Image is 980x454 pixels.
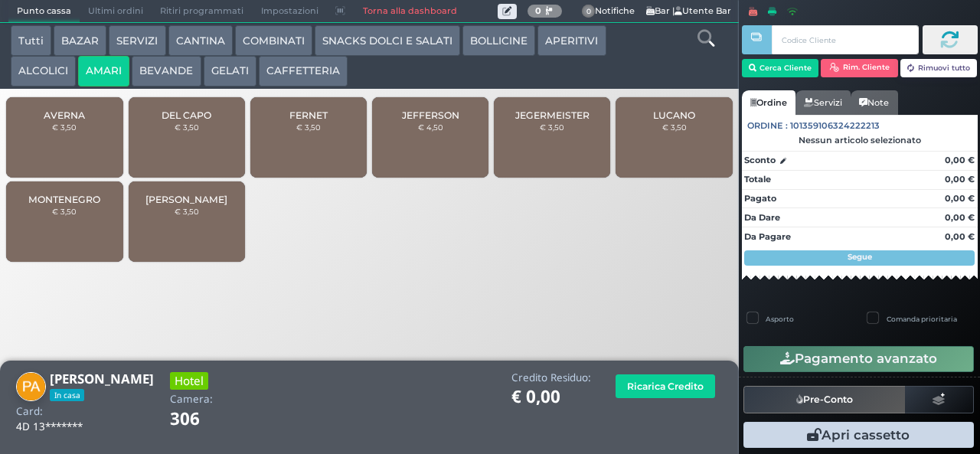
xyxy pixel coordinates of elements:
[790,119,880,132] span: 101359106324222213
[744,212,780,223] strong: Da Dare
[44,109,85,121] span: AVERNA
[175,207,199,216] small: € 3,50
[16,406,43,417] h4: Card:
[945,193,975,204] strong: 0,00 €
[766,314,794,324] label: Asporto
[653,109,695,121] span: LUCANO
[170,394,213,405] h4: Camera:
[52,122,77,132] small: € 3,50
[168,25,233,56] button: CANTINA
[945,155,975,165] strong: 0,00 €
[80,1,152,22] span: Ultimi ordini
[945,174,975,185] strong: 0,00 €
[540,122,564,132] small: € 3,50
[402,109,459,121] span: JEFFERSON
[50,389,84,401] span: In casa
[11,56,76,87] button: ALCOLICI
[11,25,51,56] button: Tutti
[170,372,208,390] h3: Hotel
[50,370,154,387] b: [PERSON_NAME]
[851,90,897,115] a: Note
[170,410,243,429] h1: 306
[175,122,199,132] small: € 3,50
[744,231,791,242] strong: Da Pagare
[162,109,211,121] span: DEL CAPO
[945,231,975,242] strong: 0,00 €
[743,346,974,372] button: Pagamento avanzato
[537,25,606,56] button: APERITIVI
[616,374,715,398] button: Ricarica Credito
[462,25,535,56] button: BOLLICINE
[8,1,80,22] span: Punto cassa
[945,212,975,223] strong: 0,00 €
[145,194,227,205] span: [PERSON_NAME]
[418,122,443,132] small: € 4,50
[535,5,541,16] b: 0
[742,90,795,115] a: Ordine
[28,194,100,205] span: MONTENEGRO
[152,1,252,22] span: Ritiri programmati
[315,25,460,56] button: SNACKS DOLCI E SALATI
[848,252,872,262] strong: Segue
[109,25,165,56] button: SERVIZI
[204,56,256,87] button: GELATI
[54,25,106,56] button: BAZAR
[744,154,776,167] strong: Sconto
[132,56,201,87] button: BEVANDE
[744,193,776,204] strong: Pagato
[52,207,77,216] small: € 3,50
[235,25,312,56] button: COMBINATI
[887,314,957,324] label: Comanda prioritaria
[662,122,687,132] small: € 3,50
[289,109,328,121] span: FERNET
[296,122,321,132] small: € 3,50
[78,56,129,87] button: AMARI
[354,1,465,22] a: Torna alla dashboard
[511,372,591,384] h4: Credito Residuo:
[511,387,591,407] h1: € 0,00
[582,5,596,18] span: 0
[747,119,788,132] span: Ordine :
[253,1,327,22] span: Impostazioni
[821,59,898,77] button: Rim. Cliente
[16,372,46,402] img: Pasquale Aniello
[742,135,978,145] div: Nessun articolo selezionato
[795,90,851,115] a: Servizi
[515,109,590,121] span: JEGERMEISTER
[743,386,906,413] button: Pre-Conto
[744,174,771,185] strong: Totale
[742,59,819,77] button: Cerca Cliente
[259,56,348,87] button: CAFFETTERIA
[743,422,974,448] button: Apri cassetto
[900,59,978,77] button: Rimuovi tutto
[772,25,918,54] input: Codice Cliente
